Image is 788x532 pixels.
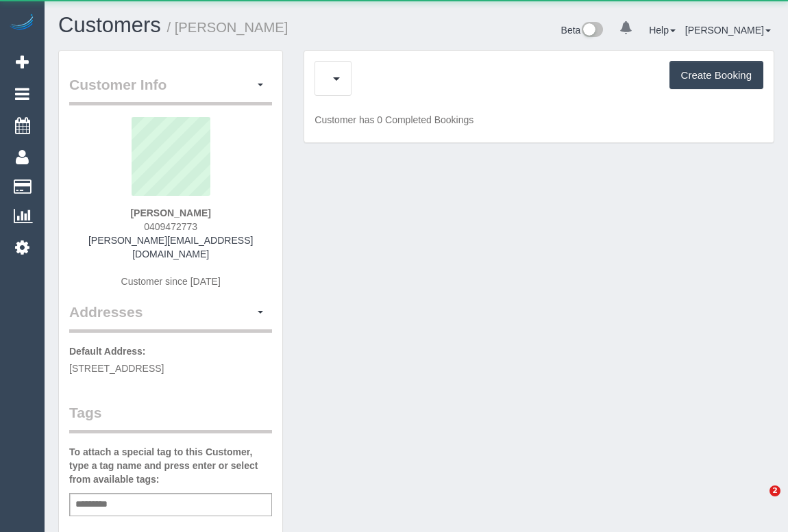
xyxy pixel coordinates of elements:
[315,113,763,127] p: Customer has 0 Completed Bookings
[69,363,164,374] span: [STREET_ADDRESS]
[580,22,603,40] img: New interface
[167,20,288,35] small: / [PERSON_NAME]
[88,235,253,259] a: [PERSON_NAME][EMAIL_ADDRESS][DOMAIN_NAME]
[669,61,763,90] button: Create Booking
[741,485,774,518] iframe: Intercom live chat
[8,14,36,33] img: Automaid Logo
[649,25,676,36] a: Help
[58,13,161,37] a: Customers
[69,344,146,358] label: Default Address:
[69,403,272,433] legend: Tags
[69,75,272,105] legend: Customer Info
[769,485,780,496] span: 2
[685,25,771,36] a: [PERSON_NAME]
[121,276,221,287] span: Customer since [DATE]
[69,445,272,486] label: To attach a special tag to this Customer, type a tag name and press enter or select from availabl...
[144,221,197,232] span: 0409472773
[130,207,210,218] strong: [PERSON_NAME]
[561,25,604,36] a: Beta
